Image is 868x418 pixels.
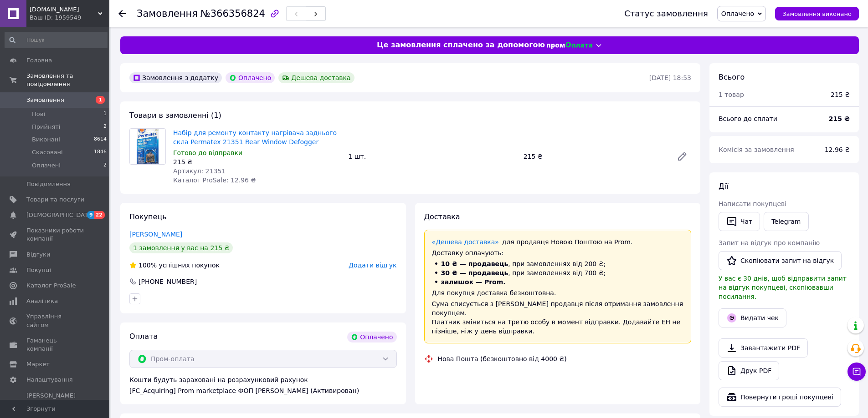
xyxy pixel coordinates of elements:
[719,338,808,358] a: Завантажити PDF
[441,269,508,277] span: 30 ₴ — продавець
[30,14,109,22] div: Ваш ID: 1959549
[719,115,777,122] span: Всього до сплати
[441,278,506,286] span: залишок — Prom.
[139,262,157,269] span: 100%
[847,363,866,381] button: Чат з покупцем
[32,148,63,156] span: Скасовані
[226,72,275,83] div: Оплачено
[26,96,64,104] span: Замовлення
[26,282,76,290] span: Каталог ProSale
[26,312,84,329] span: Управління сайтом
[173,129,337,146] a: Набір для ремонту контакту нагрівача заднього скла Permatex 21351 Rear Window Defogger
[200,8,265,19] span: №366356824
[32,110,45,118] span: Нові
[173,167,226,175] span: Артикул: 21351
[103,161,107,170] span: 2
[649,74,691,81] time: [DATE] 18:53
[26,227,84,243] span: Показники роботи компанії
[129,261,220,270] div: успішних покупок
[424,212,460,221] span: Доставка
[432,299,684,336] div: Сума списується з [PERSON_NAME] продавця після отримання замовлення покупцем. Платник зміниться н...
[719,212,760,231] button: Чат
[129,242,233,253] div: 1 замовлення у вас на 215 ₴
[129,231,182,238] a: [PERSON_NAME]
[719,361,779,380] a: Друк PDF
[719,200,786,207] span: Написати покупцеві
[347,332,396,342] div: Оплачено
[721,10,754,17] span: Оплачено
[719,239,820,247] span: Запит на відгук про компанію
[30,5,98,14] span: Permatex.com.ua
[719,182,728,191] span: Дії
[26,297,58,305] span: Аналітика
[432,259,684,268] li: , при замовленнях від 200 ₴;
[26,360,50,368] span: Маркет
[129,111,221,120] span: Товари в замовленні (1)
[5,32,108,48] input: Пошук
[829,115,850,122] b: 215 ₴
[32,123,60,131] span: Прийняті
[103,123,107,131] span: 2
[673,147,691,166] a: Редагувати
[26,180,71,188] span: Повідомлення
[129,332,158,341] span: Оплата
[138,277,198,286] div: [PHONE_NUMBER]
[129,72,222,83] div: Замовлення з додатку
[432,237,684,247] div: для продавця Новою Поштою на Prom.
[436,354,569,363] div: Нова Пошта (безкоштовно від 4000 ₴)
[719,251,842,270] button: Скопіювати запит на відгук
[782,10,852,17] span: Замовлення виконано
[377,40,545,50] span: Це замовлення сплачено за допомогою
[103,110,107,118] span: 1
[26,196,84,204] span: Товари та послуги
[94,148,107,156] span: 1846
[26,72,109,88] span: Замовлення та повідомлення
[32,161,61,170] span: Оплачені
[432,268,684,277] li: , при замовленнях від 700 ₴;
[624,9,708,18] div: Статус замовлення
[764,212,808,231] a: Telegram
[831,90,850,99] div: 215 ₴
[344,150,519,163] div: 1 шт.
[87,211,94,219] span: 9
[32,136,60,144] span: Виконані
[26,376,73,384] span: Налаштування
[719,146,794,153] span: Комісія за замовлення
[129,375,397,395] div: Кошти будуть зараховані на розрахунковий рахунок
[173,157,341,166] div: 215 ₴
[26,392,84,417] span: [PERSON_NAME] та рахунки
[775,7,859,20] button: Замовлення виконано
[520,150,669,163] div: 215 ₴
[719,91,744,98] span: 1 товар
[719,73,745,81] span: Всього
[441,260,508,267] span: 10 ₴ — продавець
[719,308,786,327] button: Видати чек
[825,146,850,153] span: 12.96 ₴
[432,238,499,246] a: «Дешева доставка»
[94,211,105,219] span: 22
[173,149,242,156] span: Готово до відправки
[129,386,397,395] div: [FC_Acquiring] Prom marketplace ФОП [PERSON_NAME] (Активирован)
[173,176,256,184] span: Каталог ProSale: 12.96 ₴
[719,275,847,300] span: У вас є 30 днів, щоб відправити запит на відгук покупцеві, скопіювавши посилання.
[137,8,198,19] span: Замовлення
[26,266,51,274] span: Покупці
[137,129,159,164] img: Набір для ремонту контакту нагрівача заднього скла Permatex 21351 Rear Window Defogger
[26,251,50,259] span: Відгуки
[129,212,167,221] span: Покупець
[118,9,126,18] div: Повернутися назад
[94,136,107,144] span: 8614
[26,337,84,353] span: Гаманець компанії
[432,248,684,257] div: Доставку оплачують:
[96,96,105,104] span: 1
[26,56,52,65] span: Головна
[26,211,94,219] span: [DEMOGRAPHIC_DATA]
[432,288,684,297] div: Для покупця доставка безкоштовна.
[719,388,841,407] button: Повернути гроші покупцеві
[349,262,396,269] span: Додати відгук
[278,72,354,83] div: Дешева доставка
